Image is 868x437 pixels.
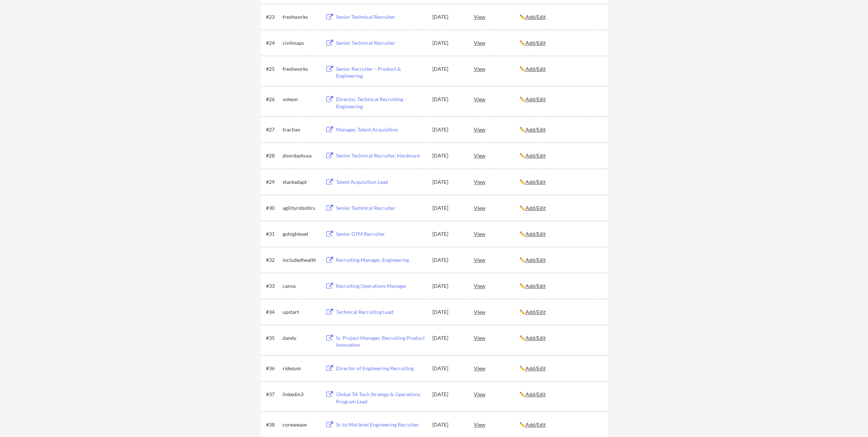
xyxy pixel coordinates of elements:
div: ✏️ [519,308,602,316]
div: coreweave [283,421,319,428]
div: Recruiting Operations Manager [336,282,426,290]
div: [DATE] [432,178,464,186]
div: ✏️ [519,421,602,428]
div: [DATE] [432,65,464,73]
div: [DATE] [432,96,464,103]
div: #30 [266,204,280,212]
div: #26 [266,96,280,103]
div: doordashusa [283,152,319,159]
div: Senior Technical Recruiter [336,13,426,21]
div: Senior Recruiter – Product & Engineering [336,65,426,79]
div: stackadapt [283,178,319,186]
div: ✏️ [519,65,602,73]
u: Add/Edit [525,421,546,428]
div: View [474,123,519,136]
div: freshworks [283,65,319,73]
div: View [474,175,519,188]
div: #27 [266,126,280,133]
div: View [474,149,519,162]
div: #38 [266,421,280,428]
div: Sr. Project Manager, Recruiting Product Innovation [336,334,426,349]
div: [DATE] [432,365,464,372]
u: Add/Edit [525,335,546,341]
div: #37 [266,391,280,398]
u: Add/Edit [525,231,546,237]
div: dandy [283,334,319,342]
div: Senior GTM Recruiter [336,230,426,238]
div: #28 [266,152,280,159]
div: tractian [283,126,319,133]
div: #32 [266,256,280,264]
u: Add/Edit [525,257,546,263]
div: View [474,279,519,292]
div: View [474,418,519,431]
div: ✏️ [519,230,602,238]
div: ✏️ [519,204,602,212]
div: View [474,92,519,105]
div: Senior Technical Recruiter, Hardware [336,152,426,159]
div: ✏️ [519,365,602,372]
div: [DATE] [432,308,464,316]
div: [DATE] [432,334,464,342]
div: includedhealth [283,256,319,264]
div: #33 [266,282,280,290]
div: View [474,227,519,240]
div: Technical Recruiting Lead [336,308,426,316]
div: #35 [266,334,280,342]
div: ✏️ [519,96,602,103]
div: View [474,62,519,75]
div: voleon [283,96,319,103]
div: #23 [266,13,280,21]
div: ✏️ [519,391,602,398]
div: ✏️ [519,152,602,159]
div: ridezum [283,365,319,372]
div: View [474,201,519,214]
u: Add/Edit [525,309,546,315]
div: ✏️ [519,282,602,290]
div: [DATE] [432,13,464,21]
div: #31 [266,230,280,238]
u: Add/Edit [525,391,546,397]
div: [DATE] [432,39,464,47]
u: Add/Edit [525,40,546,46]
div: linkedin3 [283,391,319,398]
div: View [474,331,519,344]
div: freshworks [283,13,319,21]
div: Talent Acquisition Lead [336,178,426,186]
u: Add/Edit [525,14,546,20]
u: Add/Edit [525,365,546,371]
div: Recruiting Manager, Engineering [336,256,426,264]
div: View [474,36,519,49]
div: View [474,388,519,401]
u: Add/Edit [525,126,546,133]
div: [DATE] [432,256,464,264]
div: agilityrobotics [283,204,319,212]
div: View [474,362,519,375]
div: #34 [266,308,280,316]
div: View [474,253,519,266]
div: Sr. to Mid level Engineering Recruiter [336,421,426,428]
div: [DATE] [432,282,464,290]
div: ✏️ [519,334,602,342]
div: Global TA Tech Strategy & Operations Program Lead [336,391,426,405]
div: #29 [266,178,280,186]
div: civilmaps [283,39,319,47]
u: Add/Edit [525,96,546,102]
div: Senior Technical Recruiter [336,39,426,47]
div: [DATE] [432,152,464,159]
div: ✏️ [519,39,602,47]
div: [DATE] [432,230,464,238]
div: #36 [266,365,280,372]
div: #25 [266,65,280,73]
u: Add/Edit [525,283,546,289]
div: [DATE] [432,126,464,133]
div: canva [283,282,319,290]
div: #24 [266,39,280,47]
div: Senior Technical Recruiter [336,204,426,212]
div: upstart [283,308,319,316]
div: gohighlevel [283,230,319,238]
div: Manager, Talent Acquisition [336,126,426,133]
div: ✏️ [519,256,602,264]
div: ✏️ [519,126,602,133]
u: Add/Edit [525,152,546,159]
